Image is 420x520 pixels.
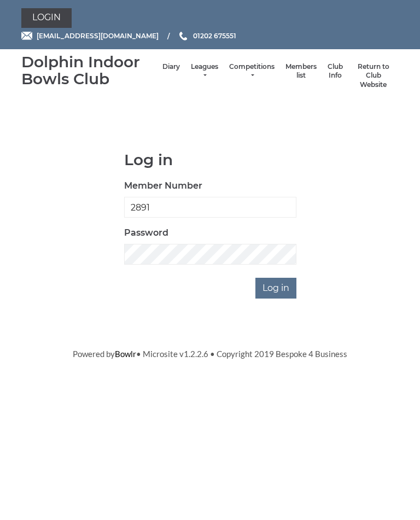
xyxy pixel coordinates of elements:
span: 01202 675551 [193,32,236,40]
a: Bowlr [115,349,136,359]
span: [EMAIL_ADDRESS][DOMAIN_NAME] [37,32,159,40]
a: Phone us 01202 675551 [178,31,236,41]
a: Return to Club Website [354,62,393,90]
a: Club Info [328,62,343,80]
span: Powered by • Microsite v1.2.2.6 • Copyright 2019 Bespoke 4 Business [73,349,347,359]
a: Competitions [229,62,275,80]
a: Leagues [191,62,218,80]
input: Log in [255,278,296,299]
img: Phone us [179,32,187,40]
div: Dolphin Indoor Bowls Club [21,54,157,87]
h1: Log in [124,151,296,168]
label: Password [124,226,168,239]
a: Diary [162,62,180,72]
img: Email [21,32,32,40]
a: Members list [285,62,317,80]
a: Email [EMAIL_ADDRESS][DOMAIN_NAME] [21,31,159,41]
label: Member Number [124,179,202,192]
a: Login [21,8,72,28]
